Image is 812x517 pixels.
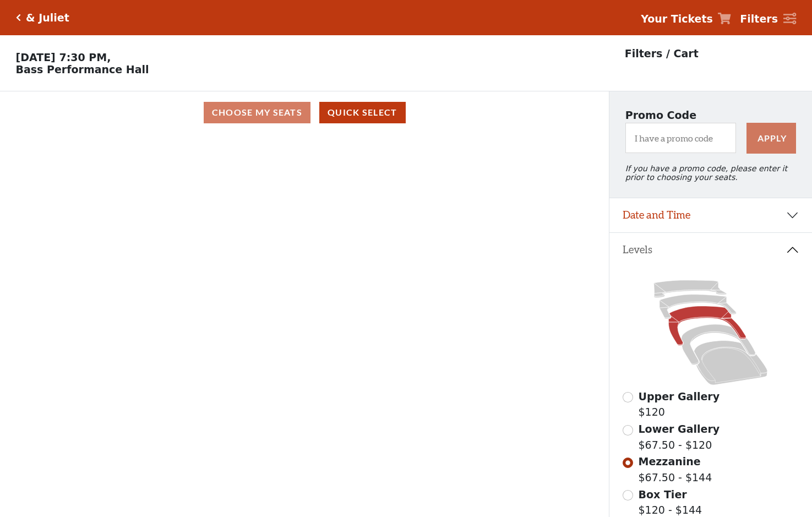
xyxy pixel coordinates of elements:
path: Lower Gallery - Seats Available: 97 [660,295,737,319]
path: Box Tier - Seats Available: 19 [682,325,756,365]
strong: Filters [740,13,778,25]
p: If you have a promo code, please enter it prior to choosing your seats. [625,164,797,182]
path: Mezzanine - Seats Available: 50 [669,306,746,346]
input: I have a promo code [625,123,736,153]
a: Filters [740,11,796,27]
button: Levels [609,233,812,267]
path: Upper Gallery - Seats Available: 163 [654,280,727,298]
path: Orchestra / Parterre Circle - Seats Available: 36 [694,341,768,385]
button: Quick Select [319,102,406,123]
label: $67.50 - $144 [639,454,712,485]
p: Filters / Cart [625,46,699,62]
span: Upper Gallery [639,390,720,402]
span: Box Tier [639,488,687,500]
button: Date and Time [609,198,812,232]
span: Lower Gallery [639,423,720,435]
span: Mezzanine [639,455,701,467]
strong: Your Tickets [641,13,713,25]
label: $67.50 - $120 [639,421,720,453]
a: Your Tickets [641,11,731,27]
a: Click here to go back to filters [16,14,21,21]
label: $120 [639,389,720,420]
p: Promo Code [625,107,797,123]
h5: & Juliet [26,12,69,24]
